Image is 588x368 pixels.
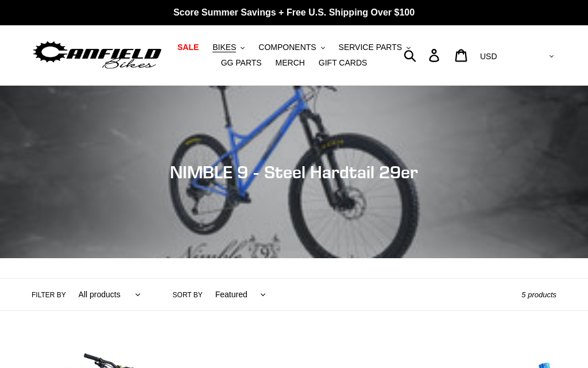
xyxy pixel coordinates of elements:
[177,43,199,52] span: SALE
[172,40,204,55] a: SALE
[170,162,418,182] span: NIMBLE 9 - Steel Hardtail 29er
[339,43,402,52] span: SERVICE PARTS
[173,290,203,300] label: Sort by
[521,290,556,299] span: 5 products
[270,55,311,71] a: MERCH
[212,43,236,52] span: BIKES
[207,40,250,55] button: BIKES
[313,55,373,71] a: GIFT CARDS
[215,55,268,71] a: GG PARTS
[32,290,66,300] label: Filter by
[32,39,163,71] img: Canfield Bikes
[333,40,416,55] button: SERVICE PARTS
[258,43,316,52] span: COMPONENTS
[253,40,330,55] button: COMPONENTS
[221,58,262,68] span: GG PARTS
[276,58,305,68] span: MERCH
[319,58,367,68] span: GIFT CARDS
